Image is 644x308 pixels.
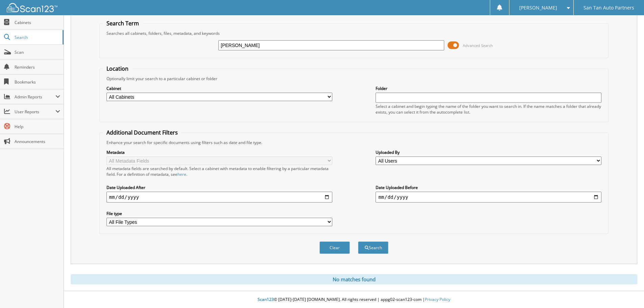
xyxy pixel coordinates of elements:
[103,76,605,81] div: Optionally limit your search to a particular cabinet or folder
[15,94,55,100] span: Admin Reports
[358,241,388,254] button: Search
[15,64,60,70] span: Reminders
[15,109,55,115] span: User Reports
[583,6,634,10] span: San Tan Auto Partners
[376,86,601,91] label: Folder
[15,49,60,55] span: Scan
[610,276,644,308] iframe: Chat Widget
[103,140,605,145] div: Enhance your search for specific documents using filters such as date and file type.
[15,124,60,129] span: Help
[71,274,637,284] div: No matches found
[519,6,557,10] span: [PERSON_NAME]
[106,86,332,91] label: Cabinet
[15,20,60,25] span: Cabinets
[463,43,493,48] span: Advanced Search
[103,65,132,72] legend: Location
[103,129,181,136] legend: Additional Document Filters
[106,185,332,190] label: Date Uploaded After
[64,291,644,308] div: © [DATE]-[DATE] [DOMAIN_NAME]. All rights reserved | appg02-scan123-com |
[258,297,274,302] span: Scan123
[106,192,332,203] input: start
[376,192,601,203] input: end
[15,34,59,40] span: Search
[106,166,332,177] div: All metadata fields are searched by default. Select a cabinet with metadata to enable filtering b...
[15,79,60,85] span: Bookmarks
[376,149,601,155] label: Uploaded By
[177,171,186,177] a: here
[15,139,60,144] span: Announcements
[106,149,332,155] label: Metadata
[319,241,350,254] button: Clear
[376,185,601,190] label: Date Uploaded Before
[106,211,332,216] label: File type
[103,30,605,36] div: Searches all cabinets, folders, files, metadata, and keywords
[7,3,57,12] img: scan123-logo-white.svg
[425,297,450,302] a: Privacy Policy
[376,103,601,115] div: Select a cabinet and begin typing the name of the folder you want to search in. If the name match...
[103,20,142,27] legend: Search Term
